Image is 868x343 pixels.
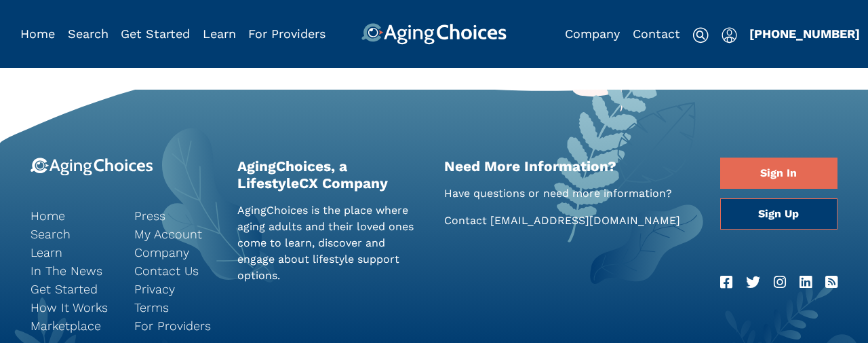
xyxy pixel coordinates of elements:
[692,27,709,43] img: search-icon.svg
[134,261,218,280] a: Contact Us
[237,158,424,192] h2: AgingChoices, a LifestyleCX Company
[444,185,700,202] p: Have questions or need more information?
[31,206,114,225] a: Home
[722,23,737,45] div: Popover trigger
[746,272,760,293] a: Twitter
[203,26,236,41] a: Learn
[720,158,837,189] a: Sign In
[134,243,218,261] a: Company
[361,23,507,45] img: AgingChoices
[722,27,737,43] img: user-icon.svg
[31,317,114,335] a: Marketplace
[121,26,190,41] a: Get Started
[68,26,108,41] a: Search
[134,317,218,335] a: For Providers
[237,202,424,284] p: AgingChoices is the place where aging adults and their loved ones come to learn, discover and eng...
[248,26,325,41] a: For Providers
[134,298,218,317] a: Terms
[31,298,114,317] a: How It Works
[490,214,680,227] a: [EMAIL_ADDRESS][DOMAIN_NAME]
[633,26,680,41] a: Contact
[134,206,218,225] a: Press
[20,26,55,41] a: Home
[565,26,620,41] a: Company
[134,225,218,243] a: My Account
[720,272,732,293] a: Facebook
[31,243,114,261] a: Learn
[31,261,114,280] a: In The News
[444,158,700,175] h2: Need More Information?
[800,272,812,293] a: LinkedIn
[31,280,114,298] a: Get Started
[68,23,108,45] div: Popover trigger
[749,26,860,41] a: [PHONE_NUMBER]
[444,213,700,229] p: Contact
[825,272,837,293] a: RSS Feed
[31,158,153,176] img: 9-logo.svg
[720,198,837,230] a: Sign Up
[134,280,218,298] a: Privacy
[31,225,114,243] a: Search
[774,272,786,293] a: Instagram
